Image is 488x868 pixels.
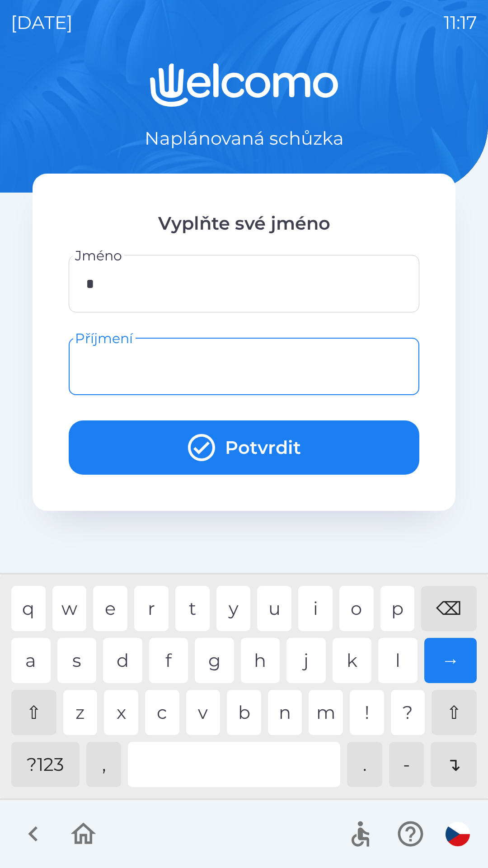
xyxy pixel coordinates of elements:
p: Naplánovaná schůzka [145,125,344,152]
p: Vyplňte své jméno [69,210,419,237]
label: Jméno [75,246,122,265]
button: Potvrdit [69,420,419,475]
img: cs flag [446,822,470,846]
p: 11:17 [444,9,477,36]
p: [DATE] [11,9,73,36]
label: Příjmení [75,329,133,348]
img: Logo [33,63,455,107]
